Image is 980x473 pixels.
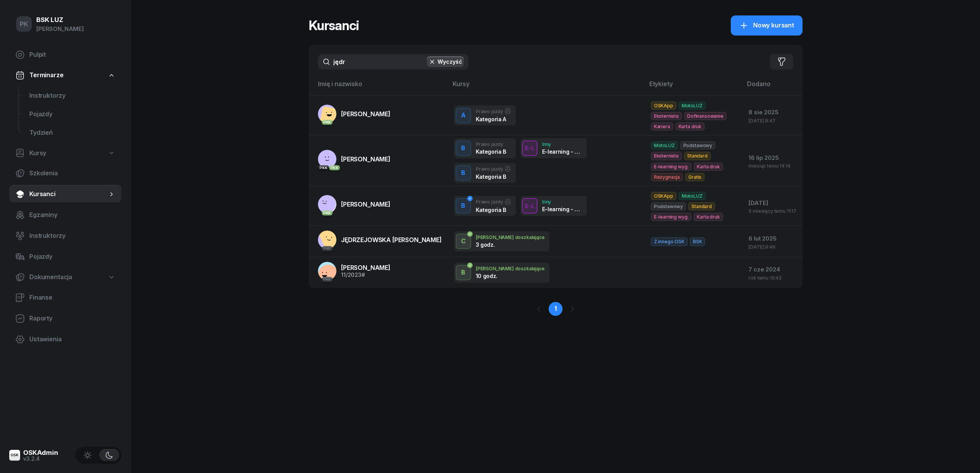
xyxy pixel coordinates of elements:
a: Kursanci [9,185,122,203]
button: Wyczyść [427,56,464,67]
div: 6 lut 2025 [749,234,796,244]
th: Dodano [742,79,803,95]
img: logo-xs@2x.png [9,450,20,461]
span: BSK [690,237,705,246]
span: Instruktorzy [29,91,115,101]
div: Prawo jazdy [476,142,506,147]
div: Kategoria A [476,116,511,122]
a: PKK[PERSON_NAME] [318,195,390,214]
div: PKK [329,165,340,170]
a: Instruktorzy [9,227,122,245]
a: 1 [549,302,563,316]
div: OSKAdmin [23,449,58,456]
button: B [456,165,471,181]
span: Dofinansowanie [684,112,727,120]
span: Karta druk [694,163,723,171]
span: Pulpit [29,50,115,60]
span: Standard [684,152,711,160]
span: # [362,271,365,278]
div: PKK [322,120,333,125]
a: Szkolenia [9,164,122,183]
div: E-L [522,201,537,211]
button: E-L [522,198,537,214]
div: Prawo jazdy [476,166,511,172]
span: Kariera [651,122,673,131]
span: Standard [688,202,715,210]
span: OSKApp [651,102,676,110]
div: C [458,235,469,248]
a: Raporty [9,309,122,328]
div: 10 godz. [476,273,516,279]
span: Ustawienia [29,334,115,344]
div: Kategoria B [476,173,511,180]
div: E-L [522,143,537,153]
div: B [458,166,468,180]
a: Dokumentacja [9,268,122,286]
button: A [456,108,471,123]
button: C [456,234,471,249]
div: E-learning - 90 dni [542,148,582,155]
a: PKKPKK[PERSON_NAME] [318,150,390,168]
div: 3 godz. [476,241,516,248]
div: [PERSON_NAME] [36,24,84,34]
div: PKK [318,165,329,170]
a: Kursy [9,144,122,162]
div: 8 sie 2025 [749,107,796,117]
div: 11/2023 [341,272,390,278]
span: MotoLUZ [679,192,706,200]
div: Prawo jazdy [476,199,511,205]
span: Instruktorzy [29,231,115,241]
span: Nowy kursant [753,20,794,31]
a: Egzaminy [9,206,122,224]
a: Finanse [9,288,122,307]
span: JĘDRZEJOWSKA [PERSON_NAME] [341,236,442,244]
div: B [458,199,468,212]
span: Kursy [29,148,46,158]
div: rok temu 10:43 [749,275,796,280]
button: E-L [522,141,537,156]
span: Finanse [29,293,115,303]
div: A [458,109,469,122]
span: Rezygnacja [651,173,683,181]
a: PKKJĘDRZEJOWSKA [PERSON_NAME] [318,231,442,249]
span: Pojazdy [29,109,115,119]
div: 5 miesięcy temu 11:17 [749,209,796,214]
th: Etykiety [645,79,743,95]
span: MotoLUZ [679,102,706,110]
div: Kategoria B [476,207,511,213]
span: Terminarze [29,70,63,80]
div: B [458,142,468,155]
div: [DATE] [749,198,796,208]
span: [PERSON_NAME] [341,200,390,208]
div: [DATE] 8:47 [749,118,796,123]
div: v3.2.4 [23,456,58,461]
span: Podstawowy [651,202,686,210]
span: Eksternista [651,152,682,160]
div: [DATE] 9:46 [749,244,796,249]
div: BSK LUZ [36,17,84,23]
span: Karta druk [676,122,705,131]
a: PKK[PERSON_NAME]11/2023# [318,262,390,280]
div: Inny [542,142,582,147]
div: Inny [542,199,582,204]
button: B [456,198,471,214]
div: miesiąc temu 14:14 [749,163,796,168]
h1: Kursanci [309,19,359,32]
span: Gratis [685,173,705,181]
th: Kursy [448,79,645,95]
div: PKK [322,246,333,251]
a: PKK[PERSON_NAME] [318,105,390,123]
span: [PERSON_NAME] [341,264,390,271]
a: Pojazdy [9,248,122,266]
span: Raporty [29,314,115,324]
span: OSKApp [651,192,676,200]
div: E-learning - 90 dni [542,206,582,212]
a: Nowy kursant [731,15,803,36]
div: B [458,266,468,279]
a: Ustawienia [9,330,122,349]
a: Instruktorzy [23,86,122,105]
span: Z innego OSK [651,237,688,246]
div: 16 lip 2025 [749,153,796,163]
div: PKK [322,277,333,282]
th: Imię i nazwisko [309,79,448,95]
